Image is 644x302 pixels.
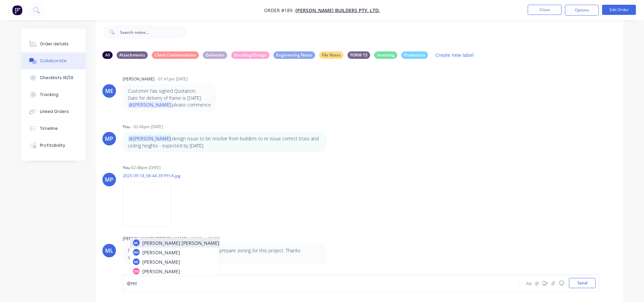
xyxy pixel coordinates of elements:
input: Search notes... [120,25,187,39]
button: Profitability [21,137,86,154]
a: [PERSON_NAME] Builders Pty. Ltd. [295,7,380,14]
div: MH [134,250,139,255]
button: Order details [21,36,86,52]
div: Client Communiation [152,51,199,59]
p: [PERSON_NAME] [PERSON_NAME] [142,239,219,247]
button: Collaborate [21,52,86,69]
div: Detailing/Design [231,51,269,59]
p: [PERSON_NAME] [142,249,180,256]
div: You [123,165,130,171]
div: ME [105,87,113,95]
span: @mi [127,280,137,286]
div: Profitability [40,142,65,148]
p: 2025-09-18_08-44-39-FYI-A.jpg [123,173,181,179]
p: please commence [128,101,211,108]
div: Order details [40,41,69,47]
button: Edit Order [602,5,636,15]
button: Linked Orders [21,103,86,120]
div: Invoicing [374,51,397,59]
span: Order #189 - [264,7,295,14]
div: Checklists 16/29 [40,75,73,81]
p: Please check and confirm fixings as well sa prepare zoning for this project. Thanks sir [128,247,321,261]
span: @[PERSON_NAME] [128,135,172,142]
div: [PERSON_NAME] [PERSON_NAME] [123,236,187,242]
img: Factory [12,5,22,15]
p: Customer has signed Quotation. [128,88,211,94]
span: @[PERSON_NAME] [128,101,172,108]
p: Date for delivery of frame is [DATE]. [128,95,211,101]
div: - 01:41pm [DATE] [156,76,188,82]
div: Attachments [117,51,148,59]
button: Checklists 16/29 [21,69,86,86]
div: MP [105,176,113,184]
button: Send [569,278,596,288]
button: Options [565,5,599,16]
div: ML [134,240,138,245]
div: - 08:53am [DATE] [189,236,220,242]
button: Close [528,5,562,15]
button: Aa [525,279,533,287]
button: Timeline [21,120,86,137]
div: DN [134,269,139,274]
div: All [102,51,113,59]
p: design issue to be resolve from builders to re issue correct truss and ceiling heights - expected... [128,135,321,149]
div: MP [105,135,113,143]
div: Production [401,51,428,59]
div: ME [134,259,138,264]
div: Linked Orders [40,109,69,115]
div: [PERSON_NAME] [123,76,154,82]
div: Deliveries [203,51,227,59]
div: Timeline [40,125,58,132]
div: FORM 15 [348,51,370,59]
div: Engineering Notes [273,51,315,59]
p: [PERSON_NAME] [142,268,180,275]
div: Collaborate [40,58,67,64]
div: Tracking [40,92,58,98]
p: [PERSON_NAME] [142,258,180,265]
button: Create new label [432,50,477,60]
div: ML [105,247,113,255]
div: File Notes [319,51,343,59]
button: Tracking [21,86,86,103]
div: You [123,124,130,130]
button: @ [533,279,541,287]
button: ☺ [557,279,566,287]
div: - 02:46pm [DATE] [131,124,163,130]
div: 02:48pm [DATE] [131,165,161,171]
